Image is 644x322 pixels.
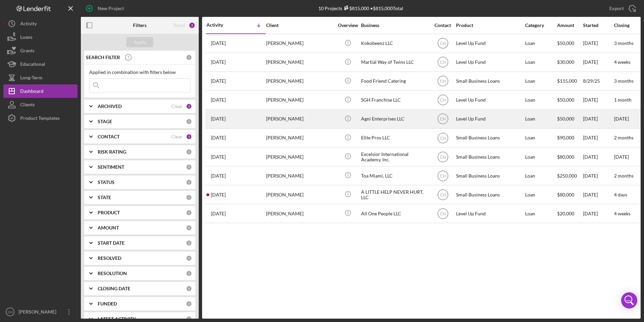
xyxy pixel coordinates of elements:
div: Loan [525,186,556,204]
b: SENTIMENT [98,164,124,170]
b: RESOLVED [98,256,121,261]
button: Product Templates [3,111,77,125]
div: 0 [186,210,192,216]
b: SEARCH FILTER [86,55,120,60]
div: Loan [525,72,556,90]
time: 2025-08-27 15:15 [211,97,226,103]
div: Loan [525,205,556,222]
time: 2025-08-17 04:46 [211,173,226,179]
div: [DATE] [583,91,613,109]
div: Level Up Fund [456,53,523,71]
b: LATEST ACTIVITY [98,316,136,322]
button: CH[PERSON_NAME] [3,305,77,319]
b: CLOSING DATE [98,286,130,291]
div: 0 [186,54,192,60]
time: 1 month [614,97,632,103]
div: 1 [186,103,192,109]
time: 2025-08-26 12:54 [211,116,226,122]
div: Activity [20,17,37,32]
button: Export [603,2,641,15]
div: [PERSON_NAME] [266,53,333,71]
div: 0 [186,316,192,322]
div: Product [456,23,523,28]
div: [PERSON_NAME] [266,129,333,147]
div: Clear [171,134,183,139]
text: CH [440,136,446,140]
span: $20,000 [557,211,574,216]
div: Loan [525,53,556,71]
a: Grants [3,44,77,57]
div: Apply [134,37,146,47]
div: New Project [98,2,124,15]
b: START DATE [98,240,125,246]
div: [DATE] [583,34,613,52]
div: [PERSON_NAME] [266,72,333,90]
b: ARCHIVED [98,104,122,109]
text: CH [440,98,446,103]
div: [DATE] [583,186,613,204]
button: Clients [3,98,77,111]
a: Educational [3,57,77,71]
text: CH [440,117,446,122]
b: AMOUNT [98,225,119,231]
button: Loans [3,30,77,44]
div: [DATE] [583,205,613,222]
div: [DATE] [583,148,613,166]
div: [DATE] [583,167,613,185]
div: 10 Projects • $815,000 Total [318,5,403,11]
div: Contact [430,23,455,28]
div: [PERSON_NAME] [266,148,333,166]
b: CONTACT [98,134,120,139]
div: 1 [186,134,192,140]
b: RISK RATING [98,149,126,155]
button: Long-Term [3,71,77,84]
div: Agni Enterprises LLC [361,110,428,128]
button: New Project [81,2,131,15]
span: $50,000 [557,116,574,122]
div: [PERSON_NAME] [266,186,333,204]
time: 2025-09-01 18:10 [211,59,226,65]
span: $90,000 [557,135,574,140]
div: 0 [186,286,192,292]
div: Amount [557,23,582,28]
div: Level Up Fund [456,91,523,109]
div: Category [525,23,556,28]
div: Started [583,23,613,28]
div: Toa Miami, LLC [361,167,428,185]
text: CH [440,155,446,159]
b: RESOLUTION [98,271,127,276]
div: Elite Pros LLC [361,129,428,147]
div: [PERSON_NAME] [17,305,61,320]
text: CH [440,192,446,197]
div: Business [361,23,428,28]
div: Loan [525,129,556,147]
time: 2025-08-20 16:45 [211,135,226,140]
a: Dashboard [3,84,77,98]
div: 0 [186,179,192,185]
div: Food Friend Catering [361,72,428,90]
div: [PERSON_NAME] [266,34,333,52]
div: Small Business Loans [456,148,523,166]
div: Small Business Loans [456,72,523,90]
div: Small Business Loans [456,186,523,204]
b: Filters [133,23,147,28]
div: Educational [20,57,45,73]
div: 0 [186,255,192,261]
div: 2 [189,22,195,29]
div: Loan [525,167,556,185]
b: FUNDED [98,301,117,306]
time: 2025-09-10 04:36 [211,41,226,46]
a: Activity [3,17,77,30]
div: Loan [525,91,556,109]
div: Clear [171,104,183,109]
div: Loan [525,110,556,128]
div: [DATE] [583,53,613,71]
button: Apply [126,37,153,47]
div: Kokobeenz LLC [361,34,428,52]
div: 0 [186,301,192,307]
text: CH [440,41,446,46]
span: $50,000 [557,40,574,46]
div: 0 [186,270,192,276]
div: Client [266,23,333,28]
